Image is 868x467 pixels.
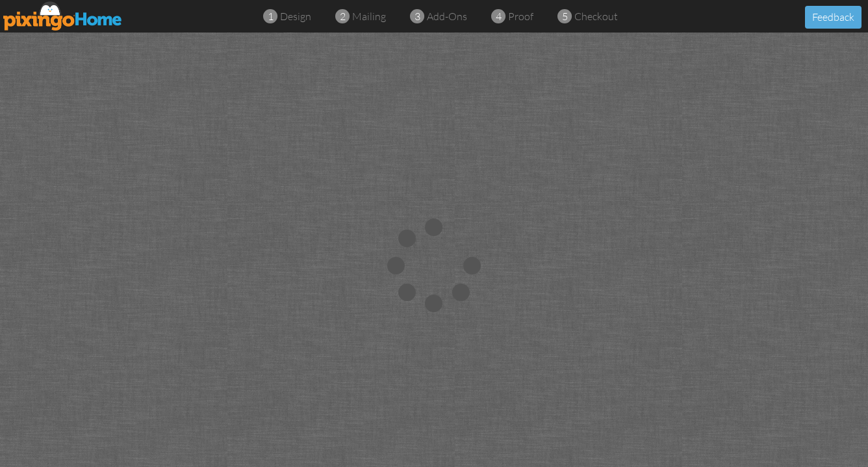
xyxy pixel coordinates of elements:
span: design [280,10,311,23]
img: pixingo logo [3,1,123,31]
span: mailing [352,10,386,23]
span: 2 [340,9,346,24]
span: checkout [574,10,618,23]
span: 4 [496,9,502,24]
span: 5 [562,9,568,24]
span: 1 [268,9,274,24]
span: add-ons [427,10,467,23]
button: Feedback [805,6,862,29]
span: 3 [415,9,420,24]
span: proof [508,10,533,23]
